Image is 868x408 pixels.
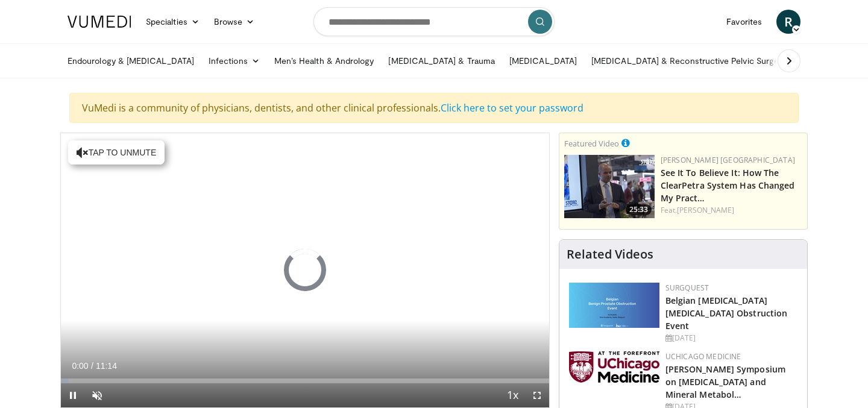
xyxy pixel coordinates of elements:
[381,49,502,73] a: [MEDICAL_DATA] & Trauma
[91,361,93,371] span: /
[567,247,653,262] h4: Related Videos
[661,155,795,165] a: [PERSON_NAME] [GEOGRAPHIC_DATA]
[60,49,201,73] a: Endourology & [MEDICAL_DATA]
[665,295,788,331] a: Belgian [MEDICAL_DATA] [MEDICAL_DATA] Obstruction Event
[719,10,769,34] a: Favorites
[72,361,88,371] span: 0:00
[61,133,549,408] video-js: Video Player
[665,363,785,400] a: [PERSON_NAME] Symposium on [MEDICAL_DATA] and Mineral Metabol…
[502,49,584,73] a: [MEDICAL_DATA]
[569,351,659,383] img: 5f87bdfb-7fdf-48f0-85f3-b6bcda6427bf.jpg.150x105_q85_autocrop_double_scale_upscale_version-0.2.jpg
[85,383,109,407] button: Unmute
[569,283,659,328] img: 08d442d2-9bc4-4584-b7ef-4efa69e0f34c.png.150x105_q85_autocrop_double_scale_upscale_version-0.2.png
[776,10,800,34] a: R
[564,138,619,149] small: Featured Video
[661,167,795,204] a: See It To Believe It: How The ClearPetra System Has Changed My Pract…
[68,140,165,165] button: Tap to unmute
[665,351,741,362] a: UChicago Medicine
[661,205,802,216] div: Feat.
[61,383,85,407] button: Pause
[584,49,793,73] a: [MEDICAL_DATA] & Reconstructive Pelvic Surgery
[201,49,267,73] a: Infections
[267,49,382,73] a: Men’s Health & Andrology
[68,16,131,28] img: VuMedi Logo
[69,93,799,123] div: VuMedi is a community of physicians, dentists, and other clinical professionals.
[441,101,583,115] a: Click here to set your password
[525,383,549,407] button: Fullscreen
[61,378,549,383] div: Progress Bar
[207,10,262,34] a: Browse
[139,10,207,34] a: Specialties
[501,383,525,407] button: Playback Rate
[626,204,652,215] span: 25:33
[313,7,555,36] input: Search topics, interventions
[96,361,117,371] span: 11:14
[677,205,734,215] a: [PERSON_NAME]
[665,283,709,293] a: Surgquest
[564,155,655,218] img: 47196b86-3779-4b90-b97e-820c3eda9b3b.150x105_q85_crop-smart_upscale.jpg
[665,333,797,344] div: [DATE]
[564,155,655,218] a: 25:33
